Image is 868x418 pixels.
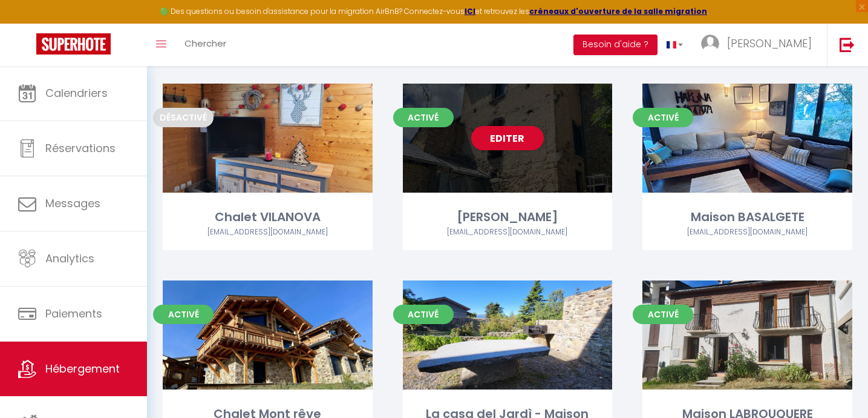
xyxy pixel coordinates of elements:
div: [PERSON_NAME] [403,208,613,227]
span: Paiements [45,306,102,321]
span: Analytics [45,251,94,266]
span: Messages [45,196,100,211]
span: Activé [153,305,214,324]
span: Activé [633,305,693,324]
span: Chercher [184,37,226,50]
span: Réservations [45,141,116,156]
div: Airbnb [642,227,852,238]
div: Airbnb [163,227,373,238]
img: logout [840,37,855,52]
span: [PERSON_NAME] [727,36,812,51]
span: Activé [393,305,454,324]
a: ... [PERSON_NAME] [692,24,827,66]
a: Chercher [175,24,235,66]
div: Airbnb [403,227,613,238]
span: Activé [393,108,454,127]
img: Super Booking [36,33,111,55]
div: Chalet VILANOVA [163,208,373,227]
div: Maison BASALGETE [642,208,852,227]
button: Ouvrir le widget de chat LiveChat [10,5,46,41]
a: créneaux d'ouverture de la salle migration [529,6,707,16]
span: Désactivé [153,108,214,127]
a: Editer [471,126,544,150]
span: Calendriers [45,85,108,101]
span: Activé [633,108,693,127]
button: Besoin d'aide ? [573,35,658,55]
a: ICI [465,6,475,16]
img: ... [701,35,719,53]
span: Hébergement [45,361,120,376]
